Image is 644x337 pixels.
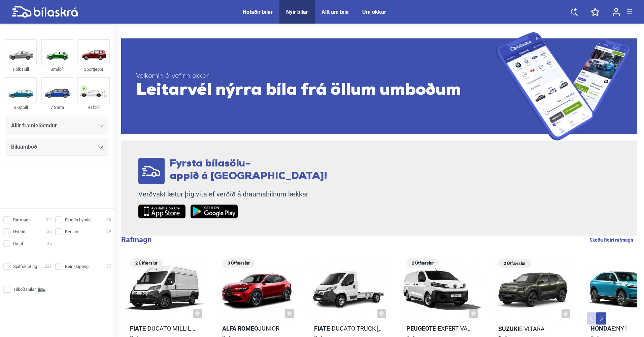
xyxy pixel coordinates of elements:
b: Fiat [130,325,142,332]
span: Leitarvél nýrra bíla frá öllum umboðum [136,81,496,101]
a: Skoða fleiri rafmagn [589,236,633,244]
span: Tilboðsbílar [13,286,36,293]
span: Allir framleiðendur [11,121,57,130]
span: 221 [45,263,52,270]
span: 3 Útfærslur [226,258,252,268]
div: 7 Sæta [41,103,73,111]
h2: e-Ducato Truck [PERSON_NAME] hús [308,325,389,332]
div: Smábíl [41,65,73,73]
span: 32 [47,228,52,235]
span: 45 [47,240,52,247]
span: 29 [106,228,111,235]
b: Alfa Romeo [222,325,258,332]
b: Honda [590,325,611,332]
b: Fiat [314,325,327,332]
b: Suzuki [498,325,519,332]
span: Dísel [13,240,23,247]
span: 37 [106,263,111,270]
button: Previous [587,312,597,325]
div: Skutbíll [5,103,37,111]
span: 2 Útfærslur [133,258,160,268]
b: Rafmagn [121,236,151,244]
span: Hybrid [13,228,25,235]
span: Plug-in hybrid [65,216,91,223]
h2: e-Expert Van L2 [400,325,482,332]
a: Um okkur [362,9,386,15]
span: Bensín [65,228,78,235]
span: Velkomin á vefinn okkar! [136,72,496,81]
span: Beinskipting [65,263,89,270]
h2: e-Ducato Millilangur L2H2 [124,325,205,332]
div: Rafbíll [77,103,110,111]
span: 2 Útfærslur [502,259,528,268]
p: Verðvakt lætur þig vita ef verðið á draumabílnum lækkar. [138,190,327,198]
span: 102 [45,216,52,223]
div: Fólksbíll [5,65,37,73]
h2: e-Vitara [492,325,574,333]
span: Bílaumboð [11,142,37,152]
span: Fyrsta bílasölu- appið á [GEOGRAPHIC_DATA]! [170,159,327,182]
a: Nýir bílar [286,9,308,15]
button: Next [596,312,606,325]
a: Notaðir bílar [243,9,273,15]
span: Sjálfskipting [13,263,37,270]
b: Peugeot [406,325,433,332]
a: Allt um bíla [321,9,349,15]
span: Rafmagn [13,216,31,223]
span: 38 [106,216,111,223]
h2: Junior [216,325,298,332]
img: user-login.svg [613,8,620,16]
span: 2 Útfærslur [410,258,436,268]
div: Sportjeppi [77,65,110,73]
a: Velkomin á vefinn okkar!Leitarvél nýrra bíla frá öllum umboðum [121,32,637,141]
